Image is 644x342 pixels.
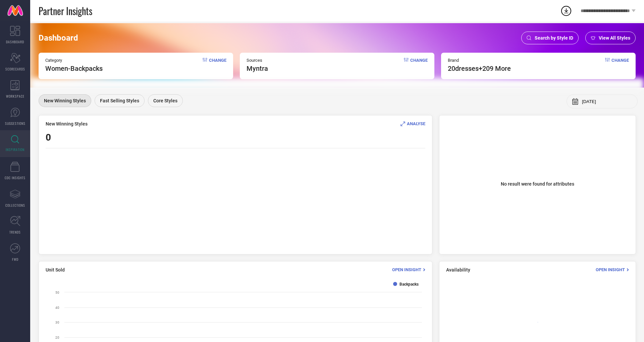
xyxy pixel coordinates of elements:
[501,181,574,187] span: No result were found for attributes
[247,58,268,63] span: Sources
[446,267,470,273] span: Availability
[407,121,425,126] span: ANALYSE
[46,121,88,127] span: New Winning Styles
[535,35,573,41] span: Search by Style ID
[448,58,511,63] span: Brand
[9,230,21,235] span: TRENDS
[55,306,59,309] text: 40
[45,64,103,72] span: Women-Backpacks
[5,121,25,126] span: SUGGESTIONS
[100,98,139,103] span: Fast Selling Styles
[153,98,177,103] span: Core Styles
[399,282,419,287] text: Backpacks
[55,321,59,324] text: 30
[55,336,59,339] text: 20
[6,147,24,152] span: INSPIRATION
[12,257,18,262] span: FWD
[410,58,428,72] span: Change
[55,291,59,294] text: 50
[582,99,632,104] input: Select month
[5,66,25,71] span: SCORECARDS
[6,94,24,99] span: WORKSPACE
[5,175,25,180] span: CDC INSIGHTS
[5,203,25,208] span: COLLECTIONS
[611,58,629,72] span: Change
[44,98,86,103] span: New Winning Styles
[46,132,51,143] span: 0
[392,267,421,272] span: Open Insight
[39,4,92,18] span: Partner Insights
[6,39,24,44] span: DASHBOARD
[599,35,630,41] span: View All Styles
[596,266,629,273] div: Open Insight
[209,58,226,72] span: Change
[400,120,425,127] div: Analyse
[596,267,625,272] span: Open Insight
[46,267,65,273] span: Unit Sold
[392,266,425,273] div: Open Insight
[45,58,103,63] span: Category
[39,33,78,43] span: Dashboard
[560,5,572,17] div: Open download list
[247,64,268,72] span: myntra
[448,64,511,72] span: 20dresses +209 More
